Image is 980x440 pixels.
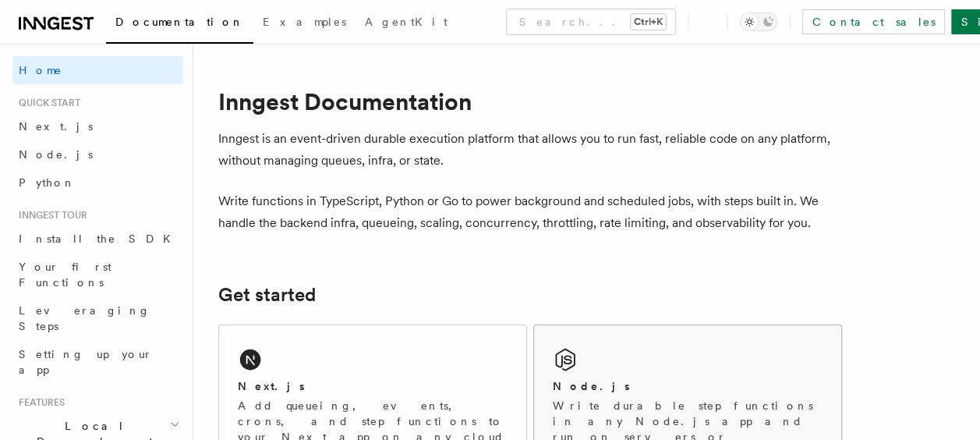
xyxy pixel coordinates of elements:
h2: Next.js [238,378,305,394]
a: Home [12,56,183,84]
button: Toggle dark mode [740,12,777,31]
kbd: Ctrl+K [631,14,666,30]
span: AgentKit [365,16,448,28]
span: Documentation [115,16,244,28]
a: Python [12,169,183,197]
a: Node.js [12,140,183,169]
span: Features [12,396,65,409]
span: Your first Functions [19,261,111,289]
p: Inngest is an event-driven durable execution platform that allows you to run fast, reliable code ... [218,128,842,172]
span: Next.js [19,120,93,133]
span: Setting up your app [19,348,153,376]
span: Home [19,62,62,78]
a: Install the SDK [12,225,183,253]
button: Search...Ctrl+K [507,9,675,34]
a: Contact sales [802,9,945,34]
a: Setting up your app [12,340,183,384]
a: Leveraging Steps [12,296,183,340]
p: Write functions in TypeScript, Python or Go to power background and scheduled jobs, with steps bu... [218,190,842,234]
h2: Node.js [553,378,630,394]
a: Next.js [12,112,183,140]
span: Install the SDK [19,232,180,245]
a: AgentKit [356,5,457,42]
a: Get started [218,284,316,306]
span: Quick start [12,97,80,109]
a: Your first Functions [12,253,183,296]
span: Examples [263,16,346,28]
span: Leveraging Steps [19,304,150,332]
a: Examples [253,5,356,42]
span: Python [19,176,76,189]
a: Documentation [106,5,253,44]
h1: Inngest Documentation [218,87,842,115]
span: Inngest tour [12,209,87,222]
span: Node.js [19,148,93,161]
